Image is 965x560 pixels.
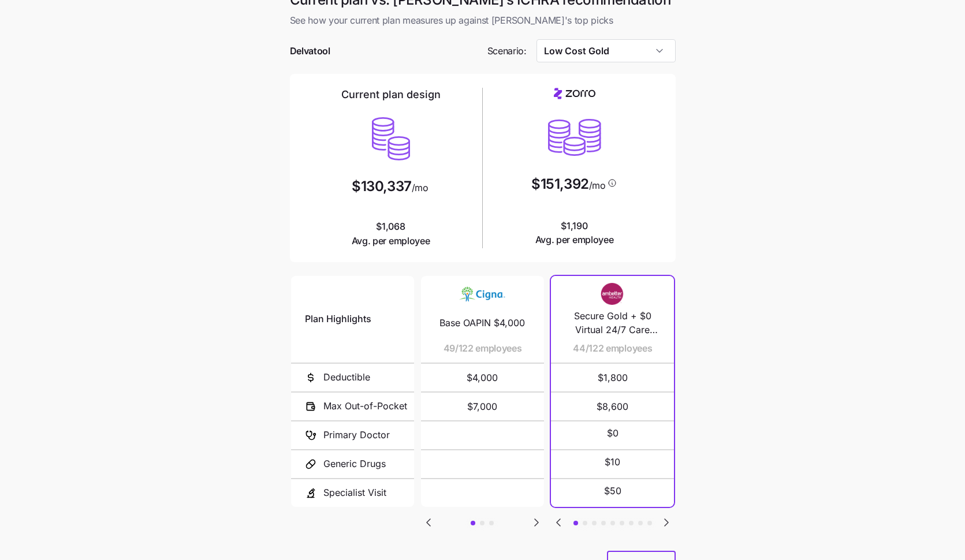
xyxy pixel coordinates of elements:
[531,177,588,191] span: $151,392
[341,88,441,102] h2: Current plan design
[435,393,530,420] span: $7,000
[529,515,544,530] button: Go to next slide
[323,486,386,500] span: Specialist Visit
[305,312,371,326] span: Plan Highlights
[487,44,527,58] span: Scenario:
[552,516,565,529] svg: Go to previous slide
[421,515,436,530] button: Go to previous slide
[589,181,606,190] span: /mo
[459,283,505,305] img: Carrier
[565,309,660,338] span: Secure Gold + $0 Virtual 24/7 Care Visits
[439,316,525,330] span: Base OAPIN $4,000
[535,219,614,248] span: $1,190
[352,180,411,193] span: $130,337
[323,457,386,471] span: Generic Drugs
[323,370,370,384] span: Deductible
[352,219,430,248] span: $1,068
[607,426,619,440] span: $0
[565,393,660,420] span: $8,600
[660,516,673,529] svg: Go to next slide
[290,13,676,28] span: See how your current plan measures up against [PERSON_NAME]'s top picks
[323,428,390,442] span: Primary Doctor
[605,455,620,469] span: $10
[551,515,566,530] button: Go to previous slide
[659,515,674,530] button: Go to next slide
[352,234,430,248] span: Avg. per employee
[412,183,429,192] span: /mo
[535,233,614,247] span: Avg. per employee
[530,516,543,529] svg: Go to next slide
[604,484,621,498] span: $50
[444,341,522,356] span: 49/122 employees
[565,364,660,391] span: $1,800
[590,283,636,305] img: Carrier
[323,399,407,413] span: Max Out-of-Pocket
[435,364,530,391] span: $4,000
[290,44,330,58] span: Delvatool
[422,516,435,529] svg: Go to previous slide
[573,341,652,356] span: 44/122 employees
